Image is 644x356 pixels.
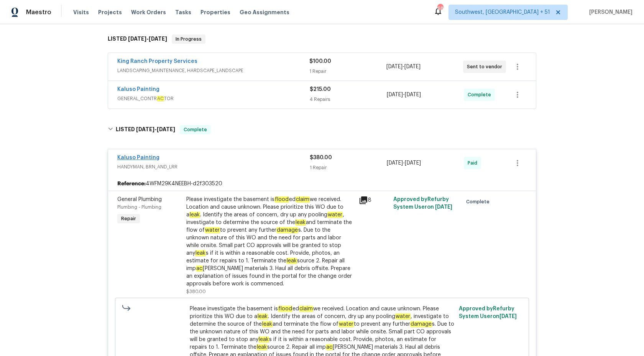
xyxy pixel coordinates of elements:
span: [DATE] [405,92,421,97]
div: 689 [437,5,443,12]
span: Paid [468,159,480,167]
em: leak [295,219,306,226]
div: 1 Repair [310,164,387,171]
span: Approved by Refurby System User on [393,197,452,210]
span: Approved by Refurby System User on [459,306,517,319]
div: Please investigate the basement is ed we received. Location and cause unknown. Please prioritize ... [186,196,354,288]
em: leak [189,212,200,218]
span: GENERAL_CONTR TOR [117,95,310,102]
span: Maestro [26,8,51,16]
span: [DATE] [387,160,403,166]
em: AC [157,96,164,101]
span: HANDYMAN, BRN_AND_LRR [117,163,310,171]
em: flood [278,306,292,312]
em: water [205,227,220,233]
span: General Plumbing [117,197,162,202]
span: [DATE] [404,64,421,69]
span: [DATE] [157,127,175,132]
em: leak [195,250,206,256]
div: 4WFM29K4NEEBH-d2f303520 [108,177,536,191]
em: water [395,313,411,320]
span: - [387,91,421,99]
span: Properties [200,8,230,16]
em: flood [274,196,289,203]
span: In Progress [172,35,205,43]
h6: LISTED [108,35,167,44]
span: Southwest, [GEOGRAPHIC_DATA] + 51 [455,8,550,16]
span: [DATE] [136,127,154,132]
em: leak [262,321,273,327]
span: Complete [468,91,494,99]
span: - [136,127,175,132]
em: water [338,321,354,327]
div: 1 Repair [309,68,386,75]
em: ac [196,265,203,272]
em: water [327,212,343,218]
span: - [387,159,421,167]
em: damage [410,321,432,327]
span: [DATE] [405,160,421,166]
em: leak [258,336,269,343]
span: [DATE] [435,204,452,210]
span: - [386,63,421,71]
span: [PERSON_NAME] [586,8,632,16]
em: claim [299,306,313,312]
span: Plumbing - Plumbing [117,205,161,209]
div: LISTED [DATE]-[DATE]In Progress [105,27,539,51]
span: - [128,36,167,41]
span: Repair [118,215,139,222]
em: damage [276,227,298,233]
span: LANDSCAPING_MAINTENANCE, HARDSCAPE_LANDSCAPE [117,67,309,74]
span: $380.00 [310,155,332,160]
h6: LISTED [116,125,175,134]
span: Tasks [175,10,191,15]
em: leak [256,344,267,350]
div: 8 [359,196,389,205]
a: Kaluso Painting [117,87,159,92]
span: Work Orders [131,8,166,16]
span: $380.00 [186,289,206,294]
b: Reference: [117,180,146,188]
span: Complete [466,198,493,206]
span: $100.00 [309,59,331,64]
span: [DATE] [499,314,517,319]
span: Complete [181,126,210,133]
em: ac [326,344,333,350]
span: Geo Assignments [240,8,289,16]
span: [DATE] [128,36,146,41]
div: LISTED [DATE]-[DATE]Complete [105,117,539,142]
div: 4 Repairs [310,96,387,103]
span: [DATE] [386,64,402,69]
em: leak [257,313,268,320]
span: Projects [98,8,122,16]
span: [DATE] [149,36,167,41]
span: $215.00 [310,87,331,92]
a: Kaluso Painting [117,155,159,160]
em: claim [296,196,310,203]
em: leak [286,258,297,264]
a: King Ranch Property Services [117,59,197,64]
span: Visits [73,8,89,16]
span: Sent to vendor [467,63,505,71]
span: [DATE] [387,92,403,97]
